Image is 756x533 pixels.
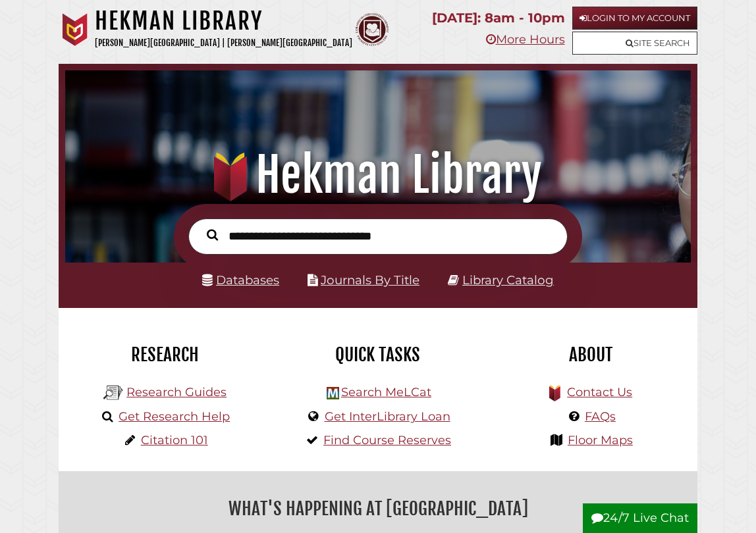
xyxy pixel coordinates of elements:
[568,433,633,447] a: Floor Maps
[495,343,688,366] h2: About
[95,36,352,51] p: [PERSON_NAME][GEOGRAPHIC_DATA] | [PERSON_NAME][GEOGRAPHIC_DATA]
[119,409,230,424] a: Get Research Help
[323,433,451,447] a: Find Course Reserves
[356,13,389,46] img: Calvin Theological Seminary
[585,409,616,424] a: FAQs
[207,229,218,241] i: Search
[68,494,688,524] h2: What's Happening at [GEOGRAPHIC_DATA]
[567,385,632,399] a: Contact Us
[281,343,474,366] h2: Quick Tasks
[103,383,123,403] img: Hekman Library Logo
[68,343,261,366] h2: Research
[462,272,554,288] a: Library Catalog
[95,7,352,36] h1: Hekman Library
[432,7,565,30] p: [DATE]: 8am - 10pm
[321,272,419,288] a: Journals By Title
[341,385,431,399] a: Search MeLCat
[59,13,92,46] img: Calvin University
[202,272,279,288] a: Databases
[325,409,450,424] a: Get InterLibrary Loan
[486,32,565,47] a: More Hours
[141,433,208,447] a: Citation 101
[76,146,680,204] h1: Hekman Library
[126,385,227,399] a: Research Guides
[327,387,339,399] img: Hekman Library Logo
[572,32,697,55] a: Site Search
[200,226,225,243] button: Search
[572,7,697,30] a: Login to My Account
